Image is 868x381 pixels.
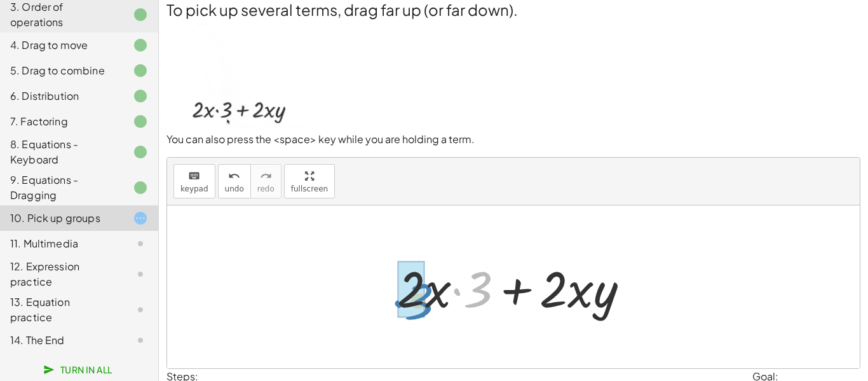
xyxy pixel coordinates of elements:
i: Task not started. [133,333,148,348]
i: keyboard [188,169,200,184]
div: 11. Multimedia [10,236,112,251]
div: 12. Expression practice [10,259,112,289]
i: redo [260,169,272,184]
button: fullscreen [284,164,335,198]
button: Turn In All [36,358,123,381]
img: 7082fc1485faebb9b7af93849eb8fc5ffd41b57dcc94cb7c7bb5916beca3cf65.webp [166,20,308,128]
i: Task finished. [133,144,148,160]
span: redo [257,184,275,193]
span: fullscreen [291,184,328,193]
div: 6. Distribution [10,88,112,104]
div: 8. Equations - Keyboard [10,137,112,167]
div: 9. Equations - Dragging [10,172,112,203]
i: Task not started. [133,302,148,317]
i: Task finished. [133,63,148,78]
i: Task not started. [133,267,148,282]
button: keyboardkeypad [173,164,215,198]
div: 5. Drag to combine [10,63,112,78]
i: Task finished. [133,38,148,53]
i: Task started. [133,211,148,226]
div: 10. Pick up groups [10,211,112,226]
i: Task finished. [133,180,148,195]
i: Task finished. [133,88,148,104]
i: Task finished. [133,114,148,129]
button: redoredo [250,164,281,198]
div: 14. The End [10,333,112,348]
i: undo [228,169,240,184]
div: 13. Equation practice [10,294,112,325]
button: undoundo [218,164,251,198]
div: 7. Factoring [10,114,112,129]
span: undo [225,184,244,193]
span: keypad [180,184,208,193]
i: Task not started. [133,236,148,251]
i: Task finished. [133,7,148,22]
div: 4. Drag to move [10,38,112,53]
p: You can also press the <space> key while you are holding a term. [166,132,860,147]
span: Turn In All [46,364,112,375]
